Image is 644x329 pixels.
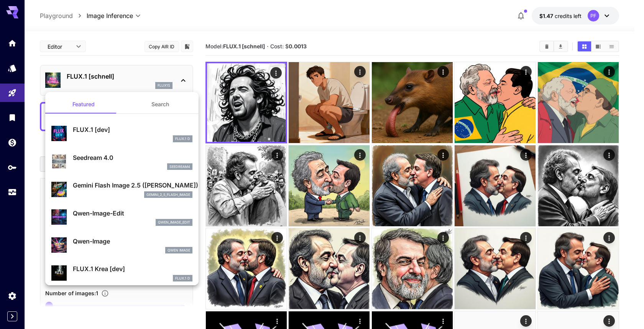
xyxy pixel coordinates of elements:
[51,206,192,229] div: Qwen-Image-Editqwen_image_edit
[73,209,192,218] p: Qwen-Image-Edit
[73,237,192,246] p: Qwen-Image
[51,234,192,257] div: Qwen-ImageQwen Image
[146,192,190,197] p: gemini_2_5_flash_image
[122,95,199,114] button: Search
[73,153,192,162] p: Seedream 4.0
[45,95,122,114] button: Featured
[158,220,190,225] p: qwen_image_edit
[175,276,190,281] p: FLUX.1 D
[73,125,192,134] p: FLUX.1 [dev]
[51,261,192,285] div: FLUX.1 Krea [dev]FLUX.1 D
[51,150,192,173] div: Seedream 4.0seedream4
[175,136,190,141] p: FLUX.1 D
[73,181,192,190] p: Gemini Flash Image 2.5 ([PERSON_NAME])
[169,164,190,169] p: seedream4
[51,122,192,145] div: FLUX.1 [dev]FLUX.1 D
[168,248,190,253] p: Qwen Image
[51,178,192,201] div: Gemini Flash Image 2.5 ([PERSON_NAME])gemini_2_5_flash_image
[73,264,192,273] p: FLUX.1 Krea [dev]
